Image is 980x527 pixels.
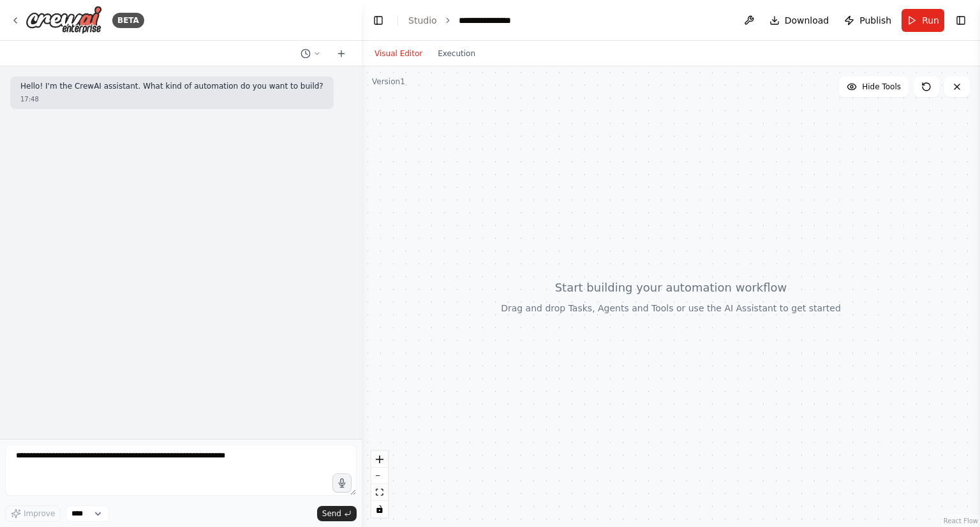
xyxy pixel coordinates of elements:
[332,473,352,493] button: Click to speak your automation idea
[902,9,944,32] button: Run
[944,517,978,524] a: React Flow attribution
[952,11,970,29] button: Show right sidebar
[859,14,891,27] span: Publish
[24,508,55,519] span: Improve
[369,11,387,29] button: Hide left sidebar
[371,451,388,468] button: zoom in
[922,14,939,27] span: Run
[372,77,405,87] div: Version 1
[785,14,829,27] span: Download
[322,508,341,519] span: Send
[839,9,896,32] button: Publish
[408,15,437,26] a: Studio
[408,14,511,27] nav: breadcrumb
[371,451,388,517] div: React Flow controls
[295,46,326,61] button: Switch to previous chat
[430,46,483,61] button: Execution
[317,506,357,521] button: Send
[839,77,909,97] button: Hide Tools
[26,6,102,34] img: Logo
[371,501,388,517] button: toggle interactivity
[371,484,388,501] button: fit view
[20,82,323,92] p: Hello! I'm the CrewAI assistant. What kind of automation do you want to build?
[764,9,835,32] button: Download
[5,505,61,522] button: Improve
[331,46,352,61] button: Start a new chat
[371,468,388,484] button: zoom out
[20,94,323,104] div: 17:48
[862,82,901,92] span: Hide Tools
[112,13,144,28] div: BETA
[367,46,430,61] button: Visual Editor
